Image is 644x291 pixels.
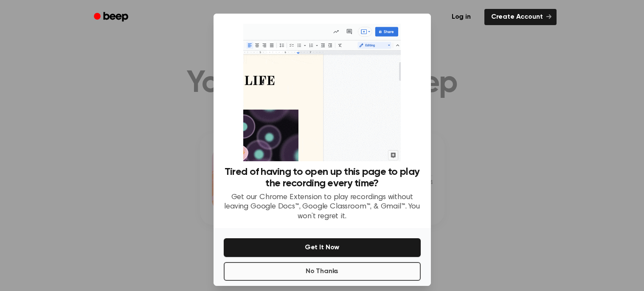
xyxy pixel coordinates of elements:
p: Get our Chrome Extension to play recordings without leaving Google Docs™, Google Classroom™, & Gm... [224,193,421,222]
a: Log in [443,7,479,27]
h3: Tired of having to open up this page to play the recording every time? [224,166,421,189]
button: Get It Now [224,238,421,257]
img: Beep extension in action [243,24,401,161]
a: Create Account [484,9,557,25]
button: No Thanks [224,262,421,281]
a: Beep [88,9,136,26]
